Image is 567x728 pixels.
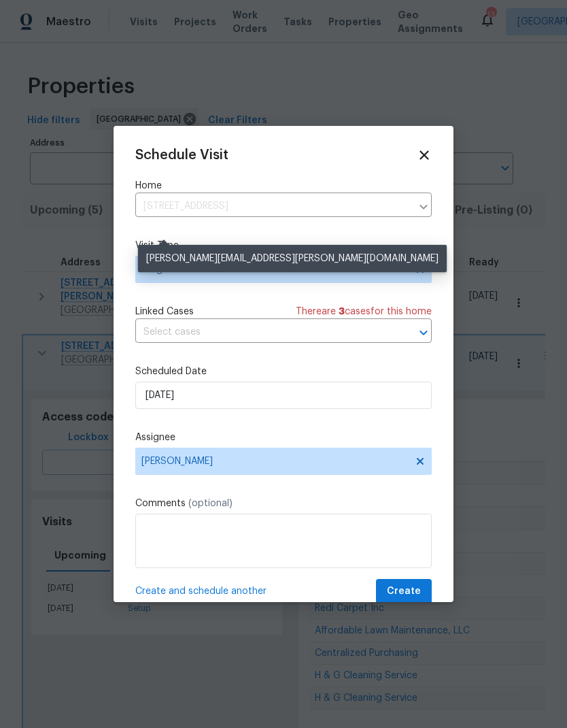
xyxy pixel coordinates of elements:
label: Home [135,179,432,193]
label: Visit Type [135,239,432,252]
span: Schedule Visit [135,148,228,162]
span: Create and schedule another [135,584,267,598]
span: (optional) [188,499,233,508]
button: Create [376,579,432,604]
div: [PERSON_NAME][EMAIL_ADDRESS][PERSON_NAME][DOMAIN_NAME] [138,245,447,272]
span: There are case s for this home [296,305,432,318]
span: 3 [339,307,345,316]
button: Open [414,323,433,342]
span: Close [417,148,432,163]
label: Comments [135,497,432,510]
span: [PERSON_NAME] [141,456,408,467]
input: M/D/YYYY [135,382,432,409]
label: Assignee [135,431,432,444]
span: Linked Cases [135,305,194,318]
label: Scheduled Date [135,365,432,378]
span: Create [387,583,421,600]
input: Enter in an address [135,196,411,217]
input: Select cases [135,322,394,343]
